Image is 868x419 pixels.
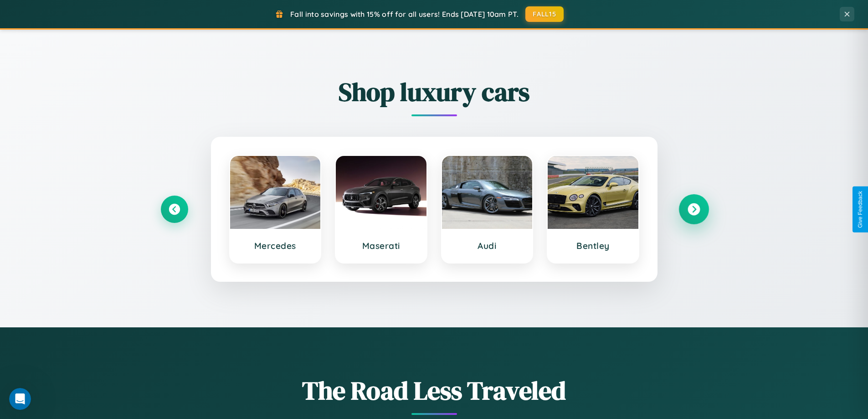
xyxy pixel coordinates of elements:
[290,10,519,19] span: Fall into savings with 15% off for all users! Ends [DATE] 10am PT.
[239,240,312,251] h3: Mercedes
[9,388,31,410] iframe: Intercom live chat
[161,74,708,109] h2: Shop luxury cars
[451,240,524,251] h3: Audi
[161,373,708,408] h1: The Road Less Traveled
[857,191,863,228] div: Give Feedback
[557,240,629,251] h3: Bentley
[345,240,417,251] h3: Maserati
[525,6,564,22] button: FALL15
